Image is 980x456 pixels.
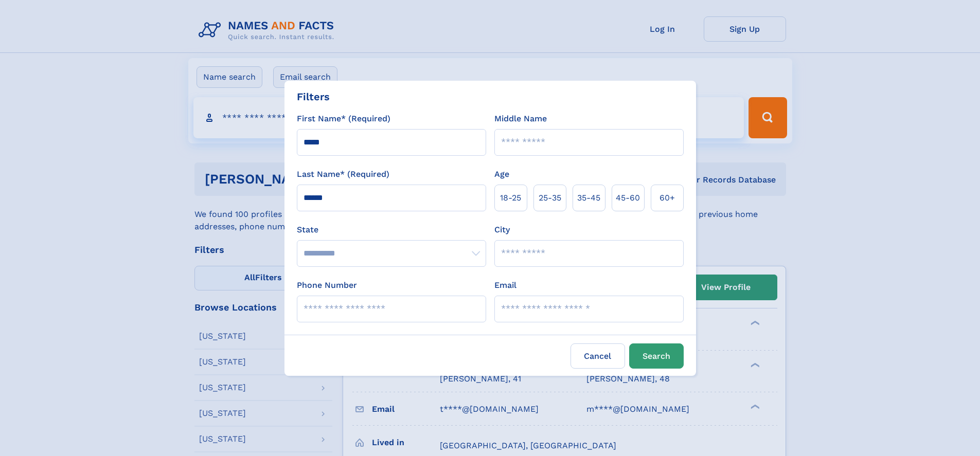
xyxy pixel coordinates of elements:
[297,224,486,236] label: State
[297,168,389,180] label: Last Name* (Required)
[571,343,625,369] label: Cancel
[500,192,521,204] span: 18‑25
[539,192,561,204] span: 25‑35
[494,224,510,236] label: City
[297,279,357,291] label: Phone Number
[297,113,390,125] label: First Name* (Required)
[629,343,684,369] button: Search
[616,192,640,204] span: 45‑60
[297,89,330,104] div: Filters
[660,192,675,204] span: 60+
[494,113,547,125] label: Middle Name
[494,168,509,180] label: Age
[494,279,516,291] label: Email
[577,192,600,204] span: 35‑45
